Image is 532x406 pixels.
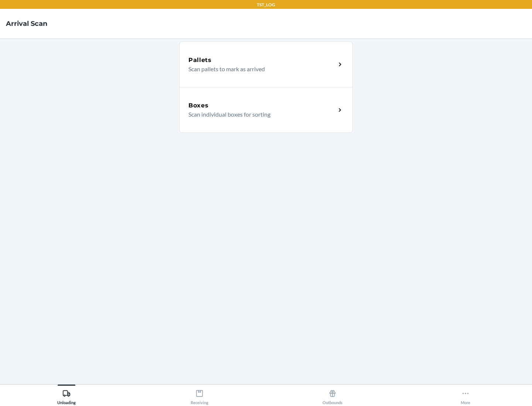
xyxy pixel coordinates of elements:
h4: Arrival Scan [6,19,47,28]
a: BoxesScan individual boxes for sorting [179,87,353,133]
div: More [461,386,470,405]
button: Receiving [133,385,266,405]
h5: Boxes [188,101,209,110]
div: Outbounds [323,386,342,405]
h5: Pallets [188,56,212,65]
button: Outbounds [266,385,399,405]
div: Unloading [57,386,76,405]
div: Receiving [191,386,208,405]
a: PalletsScan pallets to mark as arrived [179,41,353,87]
p: TST_LOG [257,1,275,8]
button: More [399,385,532,405]
p: Scan individual boxes for sorting [188,110,330,119]
p: Scan pallets to mark as arrived [188,65,330,73]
